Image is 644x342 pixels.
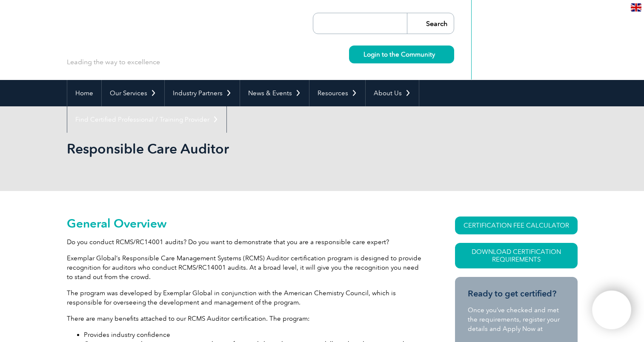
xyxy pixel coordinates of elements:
[67,140,394,157] h1: Responsible Care Auditor
[366,80,419,106] a: About Us
[631,3,641,11] img: en
[240,80,309,106] a: News & Events
[468,305,565,333] p: Once you’ve checked and met the requirements, register your details and Apply Now at
[67,217,424,230] h2: General Overview
[309,80,365,106] a: Resources
[435,52,440,57] img: svg+xml;nitro-empty-id=MzcxOjIyMw==-1;base64,PHN2ZyB2aWV3Qm94PSIwIDAgMTEgMTEiIHdpZHRoPSIxMSIgaGVp...
[349,46,454,63] a: Login to the Community
[84,330,424,339] li: Provides industry confidence
[67,106,226,133] a: Find Certified Professional / Training Provider
[455,217,578,234] a: CERTIFICATION FEE CALCULATOR
[67,314,424,323] p: There are many benefits attached to our RCMS Auditor certification. The program:
[67,80,101,106] a: Home
[455,243,578,268] a: Download Certification Requirements
[67,57,160,67] p: Leading the way to excellence
[601,299,622,321] img: svg+xml;nitro-empty-id=MTMyNDoxMTY=-1;base64,PHN2ZyB2aWV3Qm94PSIwIDAgNDAwIDQwMCIgd2lkdGg9IjQwMCIg...
[67,288,424,307] p: The program was developed by Exemplar Global in conjunction with the American Chemistry Council, ...
[67,237,424,247] p: Do you conduct RCMS/RC14001 audits? Do you want to demonstrate that you are a responsible care ex...
[468,288,565,299] h3: Ready to get certified?
[407,13,454,34] input: Search
[165,80,240,106] a: Industry Partners
[67,254,424,282] p: Exemplar Global’s Responsible Care Management Systems (RCMS) Auditor certification program is des...
[102,80,164,106] a: Our Services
